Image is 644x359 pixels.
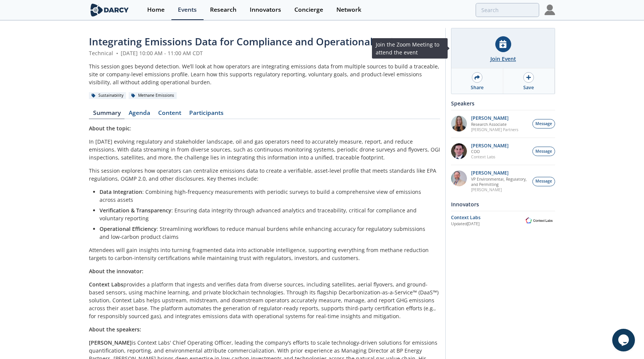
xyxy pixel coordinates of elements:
div: Share [471,84,484,91]
a: Participants [185,110,227,119]
strong: About the speakers: [89,326,141,333]
div: Technical [DATE] 10:00 AM - 11:00 AM CDT [89,49,440,57]
p: [PERSON_NAME] Partners [471,127,518,132]
p: [PERSON_NAME] [471,187,529,192]
div: Sustainability [89,92,126,99]
strong: [PERSON_NAME] [89,339,132,346]
div: Join Event [490,55,516,63]
span: Message [535,149,552,155]
img: Context Labs [523,216,555,225]
p: Context Labs [471,154,509,159]
span: Message [535,178,552,184]
p: Research Associate [471,122,518,127]
div: Home [147,7,165,13]
p: COO [471,149,509,154]
a: Context Labs Updated[DATE] Context Labs [451,214,555,227]
strong: About the innovator: [89,268,143,275]
div: Research [210,7,236,13]
p: [PERSON_NAME] [471,170,529,176]
a: Content [154,110,185,119]
p: : [89,124,440,132]
div: Speakers [451,97,555,110]
button: Message [532,119,555,128]
strong: About the topic [89,125,130,132]
p: Attendees will gain insights into turning fragmented data into actionable intelligence, supportin... [89,246,440,262]
p: [PERSON_NAME] [471,143,509,149]
div: Methane Emissions [129,92,177,99]
strong: Operational Efficiency [100,225,157,232]
li: : Ensuring data integrity through advanced analytics and traceability, critical for compliance an... [100,206,435,222]
div: Network [336,7,361,13]
p: VP Environmental, Regulatory, and Permitting [471,176,529,187]
p: provides a platform that ingests and verifies data from diverse sources, including satellites, ae... [89,280,440,320]
span: • [115,50,119,57]
img: ed2b4adb-f152-4947-b39b-7b15fa9ececc [451,170,467,186]
li: : Streamlining workflows to reduce manual burdens while enhancing accuracy for regulatory submiss... [100,225,435,241]
img: Profile [544,5,555,15]
button: Message [532,147,555,156]
strong: Verification & Transparency [100,207,171,214]
p: This session explores how operators can centralize emissions data to create a verifiable, asset-l... [89,167,440,183]
iframe: chat widget [612,329,636,351]
div: Updated [DATE] [451,221,523,227]
div: Context Labs [451,214,523,221]
div: Concierge [294,7,323,13]
div: Innovators [250,7,281,13]
span: Integrating Emissions Data for Compliance and Operational Action [89,35,406,48]
strong: Data Integration [100,188,142,195]
img: 1e06ca1f-8078-4f37-88bf-70cc52a6e7bd [451,116,467,132]
div: Events [178,7,197,13]
a: Summary [89,110,124,119]
input: Advanced Search [476,3,539,17]
div: Innovators [451,198,555,211]
p: In [DATE] evolving regulatory and stakeholder landscape, oil and gas operators need to accurately... [89,138,440,161]
span: Message [535,121,552,127]
p: [PERSON_NAME] [471,116,518,121]
button: Message [532,177,555,186]
img: 501ea5c4-0272-445a-a9c3-1e215b6764fd [451,143,467,159]
strong: Context Labs [89,281,123,288]
div: Save [523,84,534,91]
a: Agenda [124,110,154,119]
li: : Combining high-frequency measurements with periodic surveys to build a comprehensive view of em... [100,188,435,204]
img: logo-wide.svg [89,3,130,17]
div: This session goes beyond detection. We’ll look at how operators are integrating emissions data fr... [89,62,440,86]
